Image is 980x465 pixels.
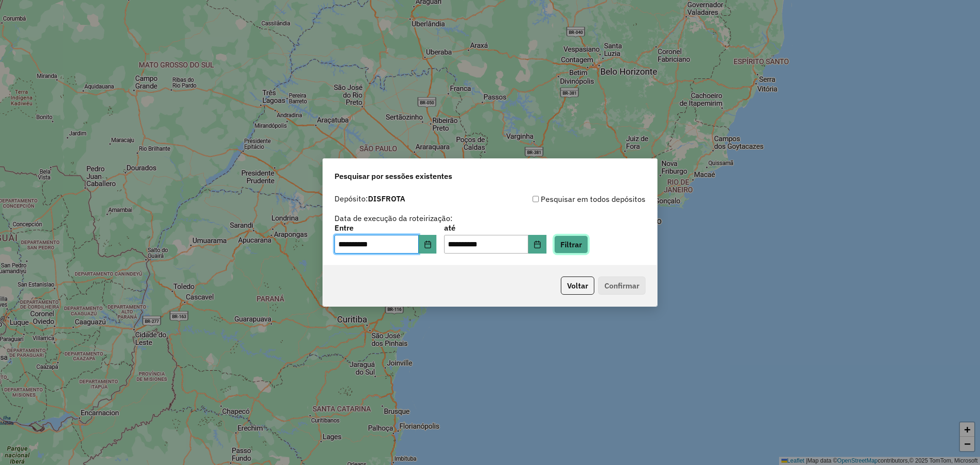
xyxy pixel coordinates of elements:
[334,170,452,182] span: Pesquisar por sessões existentes
[334,193,405,204] label: Depósito:
[490,193,646,205] div: Pesquisar em todos depósitos
[368,194,405,203] strong: DISFROTA
[444,222,546,233] label: até
[419,235,437,254] button: Choose Date
[334,212,453,224] label: Data de execução da roteirização:
[334,222,436,233] label: Entre
[561,277,594,295] button: Voltar
[528,235,546,254] button: Choose Date
[554,235,588,254] button: Filtrar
